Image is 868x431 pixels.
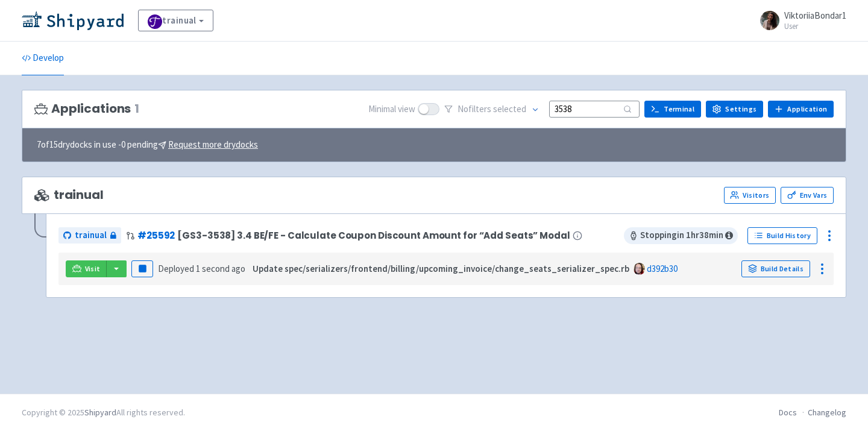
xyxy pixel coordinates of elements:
a: Develop [22,42,64,75]
strong: Update spec/serializers/frontend/billing/upcoming_invoice/change_seats_serializer_spec.rb [253,263,629,274]
span: Minimal view [368,102,415,116]
a: d392b30 [647,263,678,274]
a: Env Vars [781,187,834,204]
span: 1 [134,102,139,116]
a: Visit [66,260,107,277]
a: Build Details [741,260,810,277]
a: Changelog [808,407,846,418]
span: Visit [85,264,101,274]
u: Request more drydocks [168,139,258,150]
small: User [784,22,846,30]
span: selected [493,103,526,115]
a: #25592 [137,229,175,242]
a: ViktoriiaBondar1 User [753,11,846,30]
input: Search... [549,101,640,117]
a: Application [768,101,834,118]
span: Deployed [158,263,245,274]
a: Docs [779,407,797,418]
a: trainual [58,227,121,244]
a: Settings [706,101,763,118]
button: Pause [131,260,153,277]
h3: Applications [34,102,139,116]
a: trainual [138,10,213,31]
a: Terminal [644,101,701,118]
a: Visitors [724,187,776,204]
span: trainual [75,228,107,242]
span: ViktoriiaBondar1 [784,10,846,21]
span: 7 of 15 drydocks in use - 0 pending [37,138,258,152]
img: Shipyard logo [22,11,124,30]
span: No filter s [458,102,526,116]
a: Build History [747,227,817,244]
span: trainual [34,188,104,202]
div: Copyright © 2025 All rights reserved. [22,406,185,419]
span: Stopping in 1 hr 38 min [624,227,738,244]
span: [GS3-3538] 3.4 BE/FE - Calculate Coupon Discount Amount for “Add Seats” Modal [177,230,570,241]
time: 1 second ago [196,263,245,274]
a: Shipyard [84,407,116,418]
